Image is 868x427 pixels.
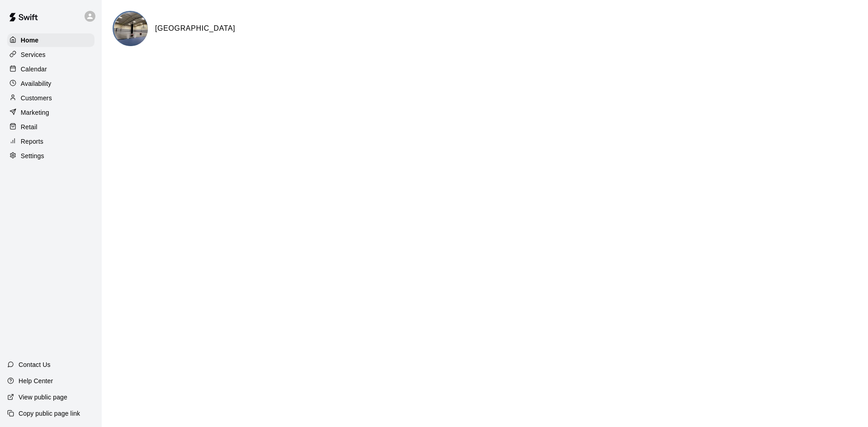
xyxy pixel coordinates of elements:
a: Reports [7,135,94,148]
p: Contact Us [19,360,51,369]
a: Customers [7,91,94,105]
p: Copy public page link [19,409,80,418]
p: Customers [21,94,52,103]
a: Marketing [7,106,94,119]
p: Home [21,36,39,45]
p: Reports [21,137,43,146]
a: Availability [7,77,94,90]
p: Marketing [21,108,49,117]
a: Retail [7,120,94,134]
p: Calendar [21,65,47,74]
h6: [GEOGRAPHIC_DATA] [155,23,235,34]
p: Settings [21,151,44,160]
img: Ironline Sports Complex logo [114,12,148,46]
p: Retail [21,122,38,131]
a: Calendar [7,62,94,76]
p: View public page [19,393,67,402]
p: Help Center [19,376,53,385]
p: Availability [21,79,52,88]
a: Home [7,33,94,47]
a: Settings [7,149,94,163]
a: Services [7,48,94,61]
p: Services [21,50,46,59]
